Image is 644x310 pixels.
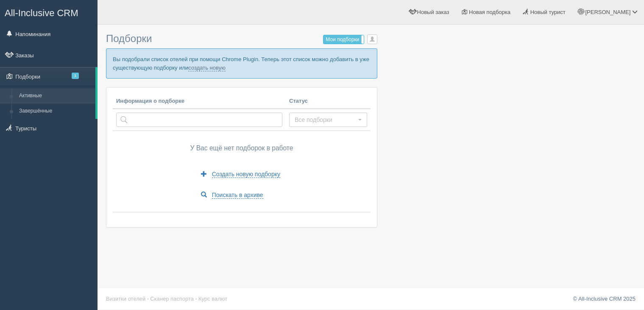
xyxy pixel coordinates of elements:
[573,296,636,302] a: © All-Inclusive CRM 2025
[212,192,263,199] span: Поискать в архиве
[116,113,282,127] input: Поиск по стране или туристу
[113,94,286,109] th: Информация о подборке
[188,65,226,71] a: создать новую
[295,116,356,124] span: Все подборки
[585,9,630,15] span: [PERSON_NAME]
[116,144,367,153] p: У Вас ещё нет подборок в работе
[195,167,286,181] a: Создать новую подборку
[5,8,78,18] span: All-Inclusive CRM
[106,48,377,78] p: Вы подобрали список отелей при помощи Chrome Plugin. Теперь этот список можно добавить в уже суще...
[195,296,197,302] span: ·
[469,9,510,15] span: Новая подборка
[150,296,194,302] a: Сканер паспорта
[0,0,97,24] a: All-Inclusive CRM
[417,9,449,15] span: Новый заказ
[530,9,566,15] span: Новый турист
[147,296,149,302] span: ·
[323,35,364,44] label: Мои подборки
[15,104,95,119] a: Завершённые
[212,171,280,178] span: Создать новую подборку
[106,33,152,44] span: Подборки
[106,296,145,302] a: Визитки отелей
[198,296,227,302] a: Курс валют
[195,188,268,202] a: Поискать в архиве
[72,73,79,79] span: 1
[289,113,367,127] button: Все подборки
[15,88,95,104] a: Активные
[286,94,371,109] th: Статус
